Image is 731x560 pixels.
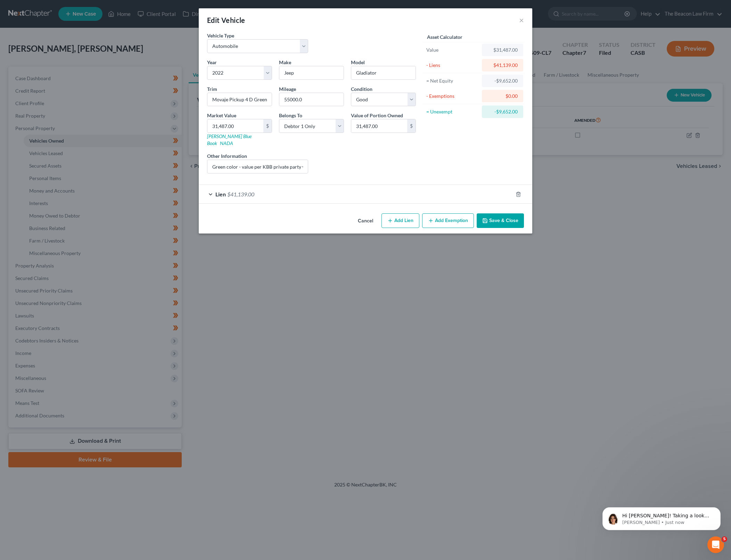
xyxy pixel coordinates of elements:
[279,93,344,106] input: --
[487,93,518,100] div: $0.00
[207,32,234,39] label: Vehicle Type
[381,213,419,228] button: Add Lien
[279,112,302,118] span: Belongs To
[6,196,133,247] div: Emma says…
[351,119,407,133] input: 0.00
[6,133,133,180] div: Gerald says…
[279,85,296,93] label: Mileage
[215,191,226,197] span: Lien
[5,3,18,16] button: go back
[487,77,518,84] div: -$9,652.00
[25,133,133,175] div: i sent revision requests to my client multiple times but have not received any emails evidencing ...
[263,119,272,133] div: $
[22,227,27,233] button: Gif picker
[20,4,31,15] img: Profile image for Emma
[6,17,133,40] div: Operator says…
[427,33,462,41] label: Asset Calculator
[6,196,114,232] div: Hi [PERSON_NAME]! Taking a look into this for you now. Could you tell me which case this is happe...
[207,112,236,119] label: Market Value
[519,16,524,24] button: ×
[11,227,16,233] button: Emoji picker
[207,133,252,146] a: [PERSON_NAME] Blue Book
[33,227,39,233] button: Upload attachment
[22,110,133,127] a: More in the Help Center
[722,536,727,542] span: 5
[6,213,133,224] textarea: Message…
[426,93,479,100] div: - Exemptions
[279,59,291,65] span: Make
[426,77,479,84] div: = Net Equity
[592,493,731,541] iframe: Intercom notifications message
[351,112,403,119] label: Value of Portion Owned
[351,59,365,66] label: Model
[44,227,50,233] button: Start recording
[28,90,113,103] strong: Filing a Case with ECF through NextChapter
[22,84,133,110] div: Filing a Case with ECF through NextChapter
[6,112,17,124] img: Profile image for Operator
[487,62,518,69] div: $41,139.00
[351,85,372,93] label: Condition
[109,3,122,16] button: Home
[28,72,117,77] strong: NextChapter Mailing Integration
[407,119,416,133] div: $
[227,191,254,197] span: $41,139.00
[207,119,263,133] input: 0.00
[707,536,724,553] iframe: Intercom live chat
[487,108,518,115] div: -$9,652.00
[6,17,114,39] div: In the meantime, these articles might help:
[207,85,217,93] label: Trim
[31,137,128,171] div: i sent revision requests to my client multiple times but have not received any emails evidencing ...
[207,152,247,160] label: Other Information
[30,183,69,187] b: [PERSON_NAME]
[207,59,217,66] label: Year
[11,21,108,35] div: In the meantime, these articles might help:
[422,213,474,228] button: Add Exemption
[122,3,134,15] div: Close
[11,201,108,228] div: Hi [PERSON_NAME]! Taking a look into this for you now. Could you tell me which case this is happe...
[119,224,130,236] button: Send a message…
[21,181,28,188] img: Profile image for Emma
[426,62,479,69] div: - Liens
[207,160,308,173] input: (optional)
[6,40,133,133] div: Operator says…
[34,3,79,9] h1: [PERSON_NAME]
[30,182,118,188] div: joined the conversation
[352,214,379,228] button: Cancel
[477,213,524,228] button: Save & Close
[220,140,233,146] a: NADA
[34,9,48,16] p: Active
[207,93,272,106] input: ex. LS, LT, etc
[426,108,479,115] div: = Unexempt
[207,15,245,25] div: Edit Vehicle
[351,66,416,79] input: ex. Altima
[487,46,518,53] div: $31,487.00
[426,46,479,53] div: Value
[22,66,133,84] div: NextChapter Mailing Integration
[28,46,117,59] strong: How to resend MyChapter client portal
[22,40,133,66] div: How to resend MyChapter client portal
[6,180,133,196] div: Emma says…
[279,66,344,79] input: ex. Nissan
[48,115,114,121] span: More in the Help Center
